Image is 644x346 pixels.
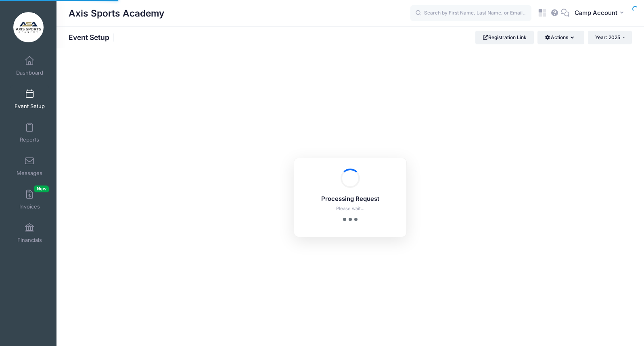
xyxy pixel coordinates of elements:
[475,31,534,44] a: Registration Link
[10,85,49,113] a: Event Setup
[15,103,45,110] span: Event Setup
[69,33,116,42] h1: Event Setup
[305,196,396,203] h5: Processing Request
[410,5,531,21] input: Search by First Name, Last Name, or Email...
[595,34,620,40] span: Year: 2025
[10,119,49,147] a: Reports
[10,152,49,180] a: Messages
[17,170,42,177] span: Messages
[16,69,43,76] span: Dashboard
[537,31,584,44] button: Actions
[13,12,44,42] img: Axis Sports Academy
[569,4,632,23] button: Camp Account
[10,52,49,80] a: Dashboard
[588,31,632,44] button: Year: 2025
[19,203,40,210] span: Invoices
[10,219,49,247] a: Financials
[34,186,49,192] span: New
[575,8,617,17] span: Camp Account
[305,205,396,212] p: Please wait...
[17,237,42,244] span: Financials
[69,4,164,23] h1: Axis Sports Academy
[10,186,49,214] a: InvoicesNew
[20,136,39,143] span: Reports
